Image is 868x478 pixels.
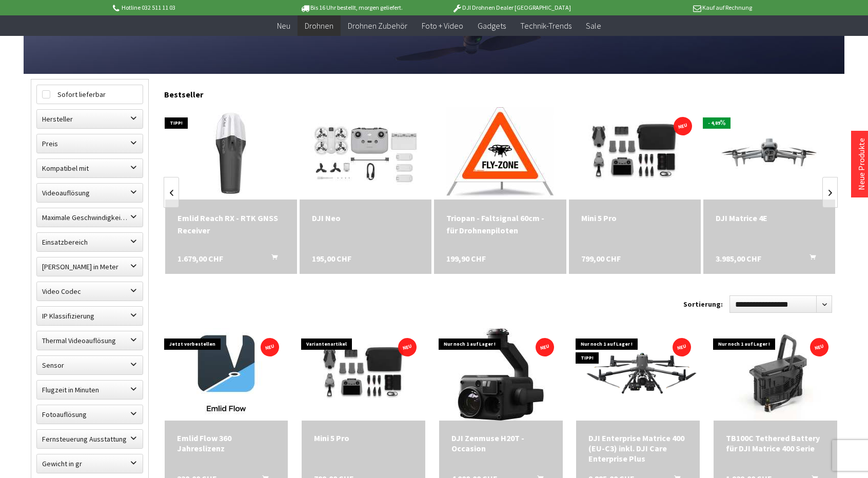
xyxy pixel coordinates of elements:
label: Sensor [37,356,143,374]
label: Maximale Geschwindigkeit in km/h [37,208,143,227]
p: Bis 16 Uhr bestellt, morgen geliefert. [271,2,431,14]
img: DJI Enterprise Matrice 400 (EU-C3) inkl. DJI Care Enterprise Plus [576,340,700,410]
a: Sale [579,15,608,36]
span: 3.985,00 CHF [716,252,761,265]
label: Kompatibel mit [37,159,143,177]
a: Emlid Flow 360 Jahreslizenz 220,00 CHF In den Warenkorb [177,433,276,453]
a: Gadgets [470,15,513,36]
a: DJI Matrice 4E 3.985,00 CHF In den Warenkorb [716,212,823,224]
a: Mini 5 Pro 799,00 CHF [581,212,688,224]
a: Neue Produkte [856,138,866,190]
label: Preis [37,134,143,153]
p: Kauf auf Rechnung [591,2,752,14]
a: Emlid Reach RX - RTK GNSS Receiver 1.679,00 CHF In den Warenkorb [177,212,285,236]
label: Thermal Videoauflösung [37,331,143,350]
span: 799,00 CHF [581,252,621,265]
div: DJI Matrice 4E [716,212,823,224]
label: Gewicht in gr [37,454,143,473]
label: Videoauflösung [37,184,143,202]
div: Bestseller [164,79,837,105]
p: Hotline 032 511 11 03 [111,2,271,14]
a: Technik-Trends [513,15,579,36]
span: Drohnen Zubehör [348,21,407,31]
label: Flugzeit in Minuten [37,381,143,399]
a: Triopan - Faltsignal 60cm - für Drohnenpiloten 199,90 CHF [446,212,554,236]
span: Foto + Video [422,21,463,31]
span: Drohnen [305,21,333,31]
label: IP Klassifizierung [37,307,143,325]
img: DJI Zenmuse H20T - Occasion [455,328,547,421]
img: Mini 5 Pro [302,333,425,416]
div: DJI Neo [312,212,419,224]
label: Fotoauflösung [37,405,143,424]
a: DJI Zenmuse H20T - Occasion 4.000,00 CHF In den Warenkorb [451,433,550,453]
a: Foto + Video [415,15,470,36]
button: In den Warenkorb [797,252,822,266]
a: DJI Neo 195,00 CHF [312,212,419,224]
label: Sortierung: [683,296,723,312]
label: Hersteller [37,110,143,128]
span: 199,90 CHF [446,252,486,265]
span: Technik-Trends [520,21,571,31]
button: In den Warenkorb [259,252,284,266]
span: Gadgets [478,21,506,31]
div: DJI Zenmuse H20T - Occasion [451,433,550,453]
img: Mini 5 Pro [569,109,701,197]
div: Mini 5 Pro [314,433,413,443]
span: 195,00 CHF [312,252,351,265]
label: Fernsteuerung Ausstattung [37,430,143,448]
div: Emlid Reach RX - RTK GNSS Receiver [177,212,285,236]
div: Emlid Flow 360 Jahreslizenz [177,433,276,453]
a: Drohnen Zubehör [341,15,415,36]
a: Mini 5 Pro 799,00 CHF [314,433,413,443]
a: TB100C Tethered Battery für DJI Matrice 400 Serie 1.929,00 CHF In den Warenkorb [726,433,825,453]
div: Mini 5 Pro [581,212,688,224]
label: Einsatzbereich [37,233,143,251]
div: DJI Enterprise Matrice 400 (EU-C3) inkl. DJI Care Enterprise Plus [588,433,687,464]
img: DJI Neo [311,107,420,200]
a: DJI Enterprise Matrice 400 (EU-C3) inkl. DJI Care Enterprise Plus 9.885,00 CHF In den Warenkorb [588,433,687,464]
span: Sale [586,21,601,31]
a: Neu [270,15,298,36]
label: Maximale Flughöhe in Meter [37,257,143,276]
img: Emlid Reach RX - RTK GNSS Receiver [185,107,277,200]
span: Neu [277,21,290,31]
div: Triopan - Faltsignal 60cm - für Drohnenpiloten [446,212,554,236]
img: DJI Matrice 4E [703,116,835,190]
img: Emlid Flow 360 Jahreslizenz [180,328,272,421]
p: DJI Drohnen Dealer [GEOGRAPHIC_DATA] [431,2,591,14]
img: Triopan - Faltsignal 60cm - für Drohnenpiloten [446,107,554,200]
img: TB100C Tethered Battery für DJI Matrice 400 Serie [715,328,837,421]
label: Sofort lieferbar [37,85,143,104]
label: Video Codec [37,282,143,301]
span: 1.679,00 CHF [177,252,223,265]
a: Drohnen [298,15,341,36]
div: TB100C Tethered Battery für DJI Matrice 400 Serie [726,433,825,453]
